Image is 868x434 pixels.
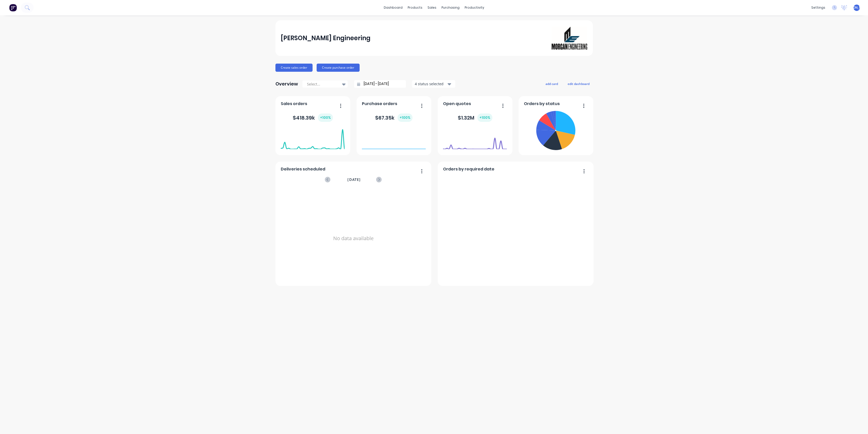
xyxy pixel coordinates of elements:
div: sales [425,4,439,11]
img: Factory [9,4,17,11]
div: productivity [462,4,487,11]
div: [PERSON_NAME] Engineering [281,33,371,43]
button: add card [542,80,561,87]
div: Overview [275,79,298,89]
button: 4 status selected [412,80,455,88]
button: Create sales order [275,64,313,72]
button: edit dashboard [564,80,593,87]
span: Sales orders [281,101,307,107]
a: dashboard [381,4,405,11]
img: Morgan Engineering [552,27,587,50]
div: $ 1.32M [458,113,492,122]
div: 4 status selected [415,81,447,86]
div: purchasing [439,4,462,11]
div: + 100 % [398,113,413,122]
div: $ 67.35k [375,113,413,122]
div: products [405,4,425,11]
span: [DATE] [347,177,361,182]
div: + 100 % [318,113,333,122]
button: Create purchase order [317,64,360,72]
span: Open quotes [443,101,471,107]
div: settings [809,4,828,11]
div: $ 418.39k [293,113,333,122]
div: No data available [281,189,426,288]
span: Deliveries scheduled [281,166,325,172]
span: Orders by status [524,101,560,107]
div: + 100 % [477,113,492,122]
span: Purchase orders [362,101,397,107]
